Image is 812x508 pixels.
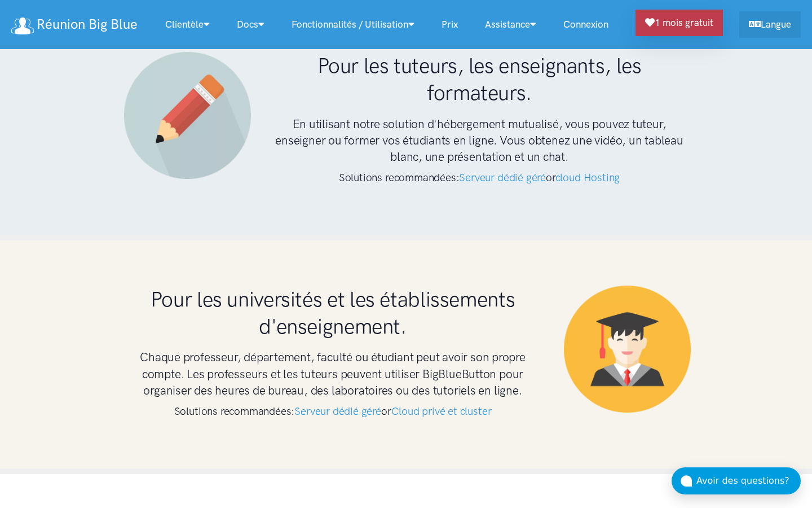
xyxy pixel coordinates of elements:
[124,349,541,398] h3: Chaque professeur, département, faculté ou étudiant peut avoir son propre compte. Les professeurs...
[459,171,546,184] a: Serveur dédié géré
[124,286,541,340] h1: Pour les universités et les établissements d'enseignement.
[696,474,801,488] div: Avoir des questions?
[636,10,723,36] a: 1 mois gratuit
[391,405,492,418] a: Cloud privé et cluster
[11,12,138,37] a: Réunion Big Blue
[223,12,278,37] a: Docs
[124,404,541,419] h4: Solutions recommandées: or
[672,467,801,494] button: Avoir des questions?
[271,116,688,165] h3: En utilisant notre solution d'hébergement mutualisé, vous pouvez tuteur, enseigner ou former vos ...
[152,12,223,37] a: Clientèle
[428,12,471,37] a: Prix
[11,17,34,34] img: logo
[271,170,688,186] h4: Solutions recommandées: or
[550,12,622,37] a: Connexion
[278,12,428,37] a: Fonctionnalités / utilisation
[294,405,381,418] a: Serveur dédié géré
[471,12,550,37] a: Assistance
[739,11,801,38] a: Langue
[555,171,620,184] a: cloud Hosting
[271,52,688,106] h1: Pour les tuteurs, les enseignants, les formateurs.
